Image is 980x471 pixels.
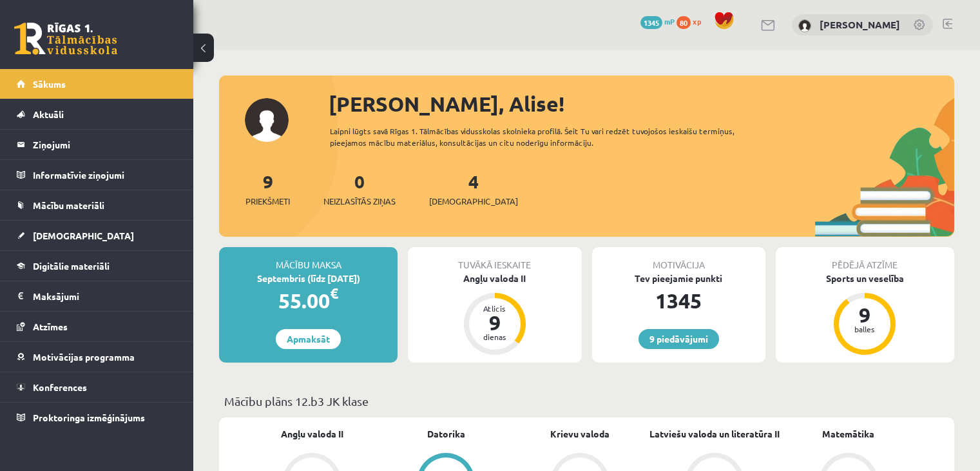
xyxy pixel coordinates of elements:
a: Krievu valoda [550,427,610,441]
div: 1345 [592,285,765,316]
a: Angļu valoda II [281,427,343,441]
legend: Maksājumi [33,281,177,311]
a: Latviešu valoda un literatūra II [649,427,780,441]
div: 9 [845,305,884,325]
a: Ziņojumi [17,130,177,159]
a: Atzīmes [17,312,177,341]
div: Tev pieejamie punkti [592,272,765,285]
div: 55.00 [219,285,398,316]
a: Sports un veselība 9 balles [776,272,954,357]
span: Aktuāli [33,108,64,120]
div: Pēdējā atzīme [776,247,954,272]
a: Sākums [17,69,177,99]
a: 4[DEMOGRAPHIC_DATA] [429,170,518,208]
span: Sākums [33,78,66,90]
a: Digitālie materiāli [17,251,177,281]
span: Neizlasītās ziņas [323,195,396,208]
a: Informatīvie ziņojumi [17,160,177,190]
div: Angļu valoda II [408,272,581,285]
a: 80 xp [677,16,707,26]
a: Angļu valoda II Atlicis 9 dienas [408,272,581,357]
span: xp [693,16,701,26]
span: Konferences [33,381,87,393]
div: dienas [476,333,514,341]
a: 9 piedāvājumi [639,329,719,349]
a: [PERSON_NAME] [820,18,900,31]
span: mP [664,16,675,26]
a: Datorika [427,427,465,441]
span: Mācību materiāli [33,199,104,211]
a: Maksājumi [17,281,177,311]
span: [DEMOGRAPHIC_DATA] [429,195,518,208]
a: 0Neizlasītās ziņas [323,170,396,208]
a: 1345 mP [640,16,675,26]
a: 9Priekšmeti [245,170,290,208]
a: Mācību materiāli [17,190,177,220]
div: Atlicis [476,305,514,312]
span: € [330,284,338,303]
div: 9 [476,312,514,333]
span: 1345 [640,16,662,29]
span: Priekšmeti [245,195,290,208]
div: [PERSON_NAME], Alise! [329,88,954,119]
a: Motivācijas programma [17,342,177,372]
span: [DEMOGRAPHIC_DATA] [33,230,134,241]
a: Proktoringa izmēģinājums [17,403,177,432]
a: Aktuāli [17,99,177,129]
img: Alise Pukalova [798,19,811,32]
span: Digitālie materiāli [33,260,110,272]
legend: Informatīvie ziņojumi [33,160,177,190]
div: Mācību maksa [219,247,398,272]
a: Rīgas 1. Tālmācības vidusskola [14,23,117,55]
div: Laipni lūgts savā Rīgas 1. Tālmācības vidusskolas skolnieka profilā. Šeit Tu vari redzēt tuvojošo... [330,125,771,148]
a: [DEMOGRAPHIC_DATA] [17,221,177,250]
div: Motivācija [592,247,765,272]
span: 80 [677,16,691,29]
a: Apmaksāt [276,329,341,349]
div: balles [845,325,884,333]
p: Mācību plāns 12.b3 JK klase [224,392,949,410]
div: Sports un veselība [776,272,954,285]
span: Atzīmes [33,321,68,332]
div: Tuvākā ieskaite [408,247,581,272]
a: Konferences [17,372,177,402]
div: Septembris (līdz [DATE]) [219,272,398,285]
span: Proktoringa izmēģinājums [33,412,145,423]
a: Matemātika [822,427,874,441]
span: Motivācijas programma [33,351,135,363]
legend: Ziņojumi [33,130,177,159]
